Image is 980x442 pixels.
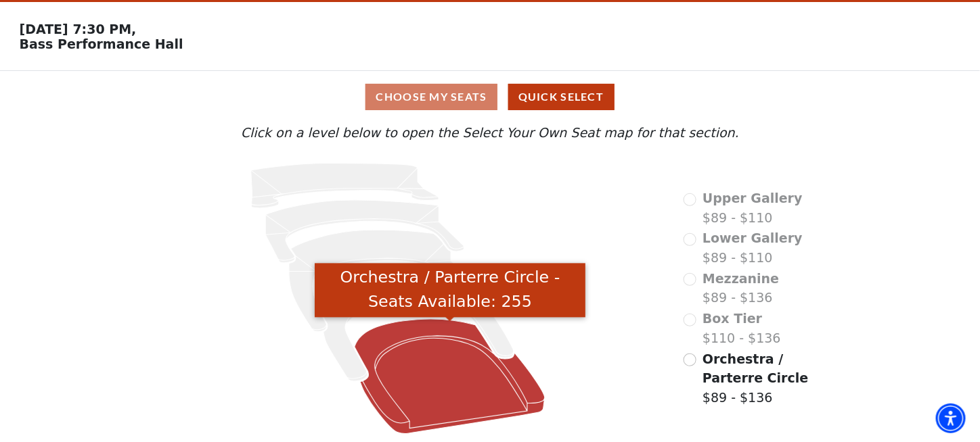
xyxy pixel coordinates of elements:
[703,230,803,245] span: Lower Gallery
[703,271,779,286] span: Mezzanine
[703,351,808,386] span: Orchestra / Parterre Circle
[703,189,803,227] label: $89 - $110
[251,164,439,209] path: Upper Gallery - Seats Available: 0
[703,269,779,308] label: $89 - $136
[703,309,781,347] label: $110 - $136
[703,191,803,205] span: Upper Gallery
[703,349,848,408] label: $89 - $136
[266,200,464,263] path: Lower Gallery - Seats Available: 0
[508,84,615,110] button: Quick Select
[936,403,966,433] div: Accessibility Menu
[355,319,545,434] path: Orchestra / Parterre Circle - Seats Available: 255
[703,311,762,326] span: Box Tier
[684,353,696,366] input: Orchestra / Parterre Circle$89 - $136
[703,228,803,267] label: $89 - $110
[315,263,585,318] div: Orchestra / Parterre Circle - Seats Available: 255
[132,123,848,143] p: Click on a level below to open the Select Your Own Seat map for that section.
